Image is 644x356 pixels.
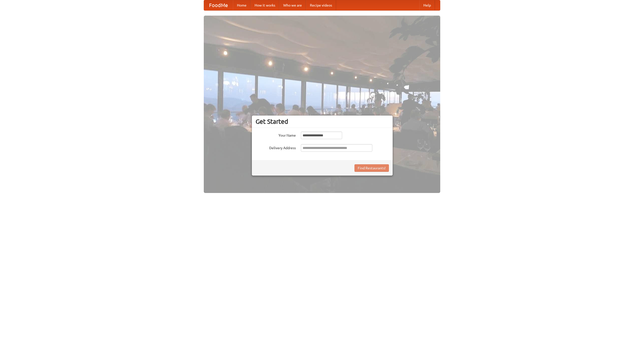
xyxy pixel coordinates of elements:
a: Recipe videos [306,0,336,10]
h3: Get Started [256,118,389,125]
a: Home [233,0,251,10]
label: Your Name [256,132,296,138]
label: Delivery Address [256,144,296,150]
a: How it works [251,0,279,10]
a: FoodMe [204,0,233,10]
a: Who we are [279,0,306,10]
button: Find Restaurants! [354,164,389,172]
a: Help [419,0,435,10]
